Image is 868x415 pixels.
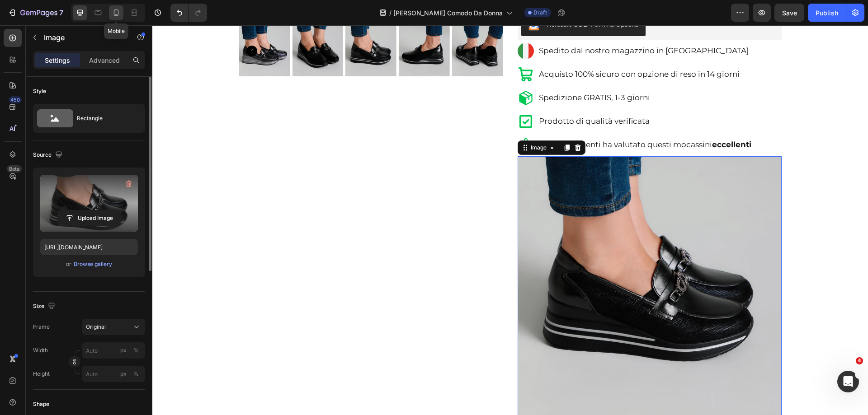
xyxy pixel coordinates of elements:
[152,25,868,415] iframe: Design area
[816,8,838,18] div: Publish
[33,323,50,331] label: Frame
[86,323,106,331] span: Original
[40,239,138,255] input: https://example.com/image.jpg
[808,4,846,22] button: Publish
[133,346,139,354] div: %
[44,32,121,43] p: Image
[774,4,804,22] button: Save
[33,87,46,95] div: Style
[59,7,63,18] p: 7
[45,56,70,65] p: Settings
[7,165,22,173] div: Beta
[120,346,127,354] div: px
[33,370,50,378] label: Height
[533,9,547,17] span: Draft
[782,9,797,17] span: Save
[82,366,145,382] input: px%
[77,108,132,129] div: Rectangle
[82,319,145,335] button: Original
[4,4,67,22] button: 7
[89,56,120,65] p: Advanced
[73,260,113,269] button: Browse gallery
[82,342,145,359] input: px%
[365,131,629,395] img: gempages_466266151031145582-cb5ed92a-bedc-4053-8bbd-380328034466.webp
[33,149,64,161] div: Source
[387,91,497,100] span: Prodotto di qualità verificata
[9,96,22,103] div: 450
[120,370,127,378] div: px
[33,346,48,354] label: Width
[33,400,49,408] div: Shape
[57,210,121,226] button: Upload Image
[560,115,599,124] strong: eccellenti
[66,259,71,270] span: or
[170,4,207,22] div: Undo/Redo
[856,357,863,364] span: 4
[133,370,139,378] div: %
[387,44,587,53] span: Acquisto 100% sicuro con opzione di reso in 14 giorni
[377,118,396,126] div: Image
[131,368,142,379] button: px
[387,68,498,77] span: Spedizione GRATIS, 1-3 giorni
[74,260,112,268] div: Browse gallery
[837,371,859,392] iframe: Intercom live chat
[393,8,503,18] span: [PERSON_NAME] Comodo Da Donna
[118,345,129,356] button: %
[131,345,142,356] button: px
[387,21,596,30] span: Spedito dal nostro magazzino in [GEOGRAPHIC_DATA]
[118,368,129,379] button: %
[33,300,57,312] div: Size
[389,8,392,18] span: /
[387,115,599,124] span: il 98% dei clienti ha valutato questi mocassini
